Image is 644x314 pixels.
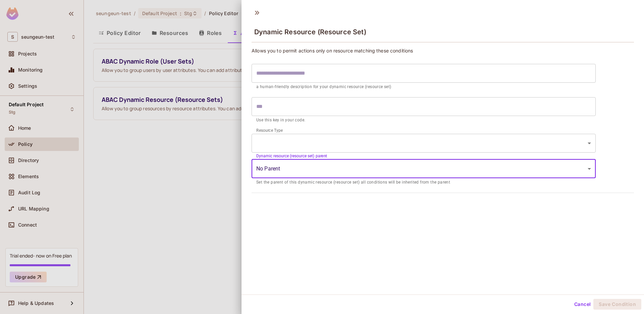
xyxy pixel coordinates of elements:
p: Set the parent of this dynamic resource (resource set) all conditions will be inherited from the ... [256,179,591,186]
p: a human-friendly description for your dynamic resource (resource set) [256,84,591,90]
span: Dynamic Resource (Resource Set) [254,28,366,36]
div: Without label [252,134,596,153]
p: Use this key in your code. [256,117,591,124]
p: Allows you to permit actions only on resource matching these conditions [252,47,634,54]
button: Cancel [572,299,593,310]
button: Save Condition [593,299,641,310]
label: Dynamic resource (resource set) parent [256,153,327,159]
div: Without label [252,159,596,178]
label: Resource Type [256,127,283,133]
